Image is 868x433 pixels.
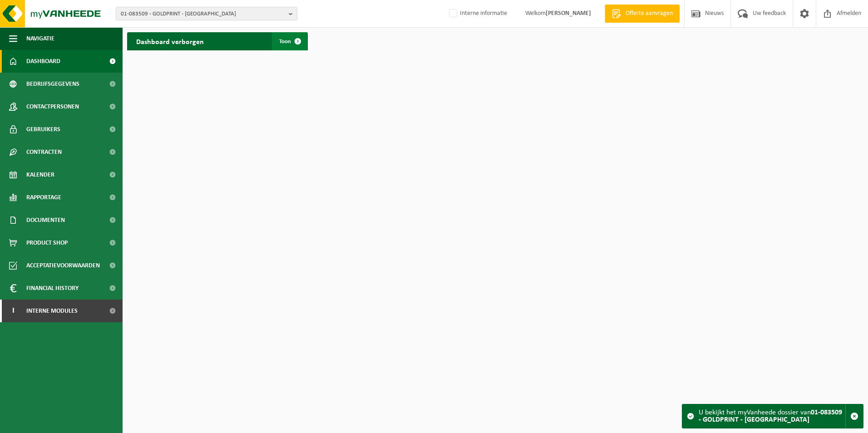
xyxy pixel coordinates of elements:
label: Interne informatie [447,7,507,20]
span: Contactpersonen [26,95,79,118]
span: Toon [279,39,291,44]
span: Product Shop [26,231,68,254]
strong: 01-083509 - GOLDPRINT - [GEOGRAPHIC_DATA] [699,409,842,423]
a: Toon [272,32,307,50]
strong: [PERSON_NAME] [546,10,591,17]
span: Rapportage [26,186,61,209]
span: Dashboard [26,50,60,73]
div: U bekijkt het myVanheede dossier van [699,404,845,428]
span: Offerte aanvragen [623,9,675,18]
a: Offerte aanvragen [605,5,680,23]
span: I [9,300,17,322]
span: Acceptatievoorwaarden [26,254,100,277]
span: Navigatie [26,27,54,50]
button: 01-083509 - GOLDPRINT - [GEOGRAPHIC_DATA] [116,7,297,20]
h2: Dashboard verborgen [127,32,213,50]
span: Contracten [26,141,62,163]
span: Kalender [26,163,54,186]
span: Gebruikers [26,118,60,141]
span: Bedrijfsgegevens [26,73,79,95]
span: Interne modules [26,300,78,322]
span: Documenten [26,209,65,231]
span: Financial History [26,277,79,300]
span: 01-083509 - GOLDPRINT - [GEOGRAPHIC_DATA] [121,7,285,21]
